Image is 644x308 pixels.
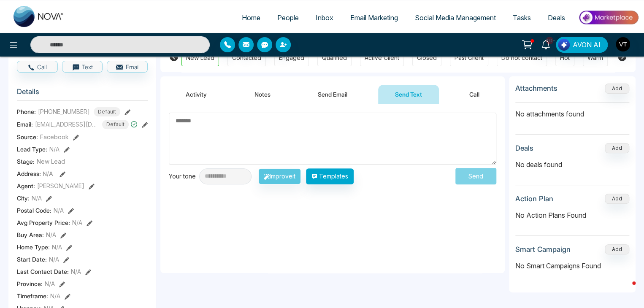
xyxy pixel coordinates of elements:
span: Home [242,14,260,22]
span: N/A [52,243,62,251]
button: AVON AI [556,37,608,53]
h3: Smart Campaign [515,245,571,254]
span: Default [94,107,120,116]
button: Add [605,244,629,254]
iframe: Intercom live chat [615,279,636,300]
button: Activity [169,85,224,104]
div: Your tone [169,172,199,181]
span: People [277,14,299,22]
button: Call [452,85,496,104]
span: Address: [17,169,53,178]
span: 10+ [546,37,553,44]
span: Last Contact Date : [17,267,69,276]
p: No Action Plans Found [515,210,629,220]
span: N/A [72,218,82,227]
img: User Avatar [616,37,630,51]
span: N/A [49,145,60,154]
div: Hot [560,54,570,62]
p: No deals found [515,159,629,170]
a: Email Marketing [342,10,406,26]
button: Add [605,84,629,94]
div: Engaged [279,54,304,62]
span: N/A [32,194,42,203]
span: Stage: [17,157,35,166]
span: [PHONE_NUMBER] [38,107,90,116]
h3: Attachments [515,84,557,92]
button: Add [605,143,629,153]
button: Templates [306,168,354,184]
span: N/A [45,279,55,288]
span: N/A [50,292,60,300]
span: Province : [17,279,43,288]
span: Agent: [17,181,35,190]
button: Send Text [378,85,439,104]
span: Social Media Management [415,14,496,22]
div: Contacted [232,54,261,62]
span: Avg Property Price : [17,218,70,227]
span: Start Date : [17,255,47,264]
span: New Lead [37,157,65,166]
div: Past Client [455,54,484,62]
span: N/A [71,267,81,276]
span: Phone: [17,107,36,116]
div: Active Client [365,54,399,62]
span: AVON AI [573,40,601,50]
a: Tasks [504,10,539,26]
span: N/A [46,230,56,239]
span: [EMAIL_ADDRESS][DOMAIN_NAME] [35,120,98,129]
button: Notes [238,85,287,104]
button: Call [17,61,58,73]
p: No attachments found [515,103,629,119]
span: Email Marketing [350,14,398,22]
span: Postal Code : [17,206,51,215]
span: Email: [17,120,33,129]
span: Source: [17,132,38,141]
span: Deals [548,14,565,22]
span: Facebook [40,132,69,141]
div: Do not contact [501,54,542,62]
a: Home [233,10,269,26]
div: Closed [417,54,437,62]
span: Timeframe : [17,292,48,300]
span: Add [605,84,629,92]
a: Deals [539,10,574,26]
span: N/A [54,206,64,215]
span: Buy Area : [17,230,44,239]
div: Qualified [322,54,347,62]
span: Lead Type: [17,145,47,154]
button: Add [605,194,629,204]
a: Inbox [307,10,342,26]
span: N/A [43,170,53,177]
h3: Details [17,87,148,100]
span: [PERSON_NAME] [37,181,84,190]
span: Default [102,120,129,129]
a: 10+ [536,37,556,51]
span: Home Type : [17,243,50,251]
div: New Lead [186,54,214,62]
button: Send Email [301,85,364,104]
img: Lead Flow [558,39,570,51]
h3: Action Plan [515,195,553,203]
a: Social Media Management [406,10,504,26]
img: Market-place.gif [578,8,639,27]
span: City : [17,194,30,203]
img: Nova CRM Logo [14,6,64,27]
div: Warm [587,54,603,62]
p: No Smart Campaigns Found [515,261,629,271]
h3: Deals [515,144,533,152]
a: People [269,10,307,26]
button: Text [62,61,103,73]
button: Email [107,61,148,73]
span: N/A [49,255,59,264]
span: Tasks [513,14,531,22]
span: Inbox [316,14,333,22]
